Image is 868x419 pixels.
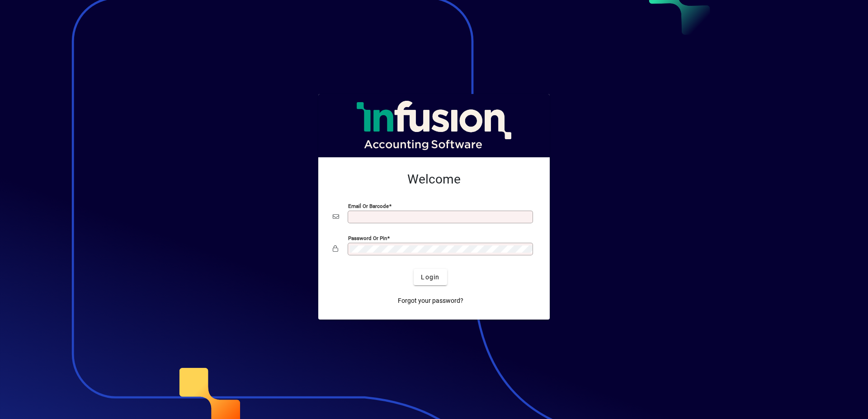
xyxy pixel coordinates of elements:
[421,273,439,282] span: Login
[333,172,535,187] h2: Welcome
[348,235,387,241] mat-label: Password or Pin
[398,296,463,306] span: Forgot your password?
[414,269,447,285] button: Login
[394,292,467,309] a: Forgot your password?
[348,203,389,209] mat-label: Email or Barcode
